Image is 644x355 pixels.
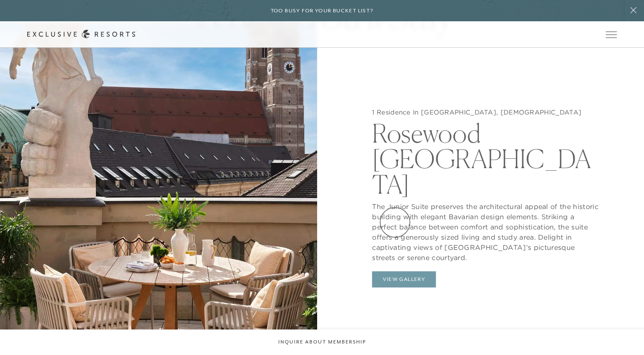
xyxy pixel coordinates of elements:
[372,271,436,287] button: View Gallery
[372,108,598,117] h5: 1 Residence In [GEOGRAPHIC_DATA], [DEMOGRAPHIC_DATA]
[606,31,617,37] button: Open navigation
[271,7,374,15] h6: Too busy for your bucket list?
[372,116,598,197] h2: Rosewood [GEOGRAPHIC_DATA]
[372,197,598,263] p: The Junior Suite preserves the architectural appeal of the historic building with elegant Bavaria...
